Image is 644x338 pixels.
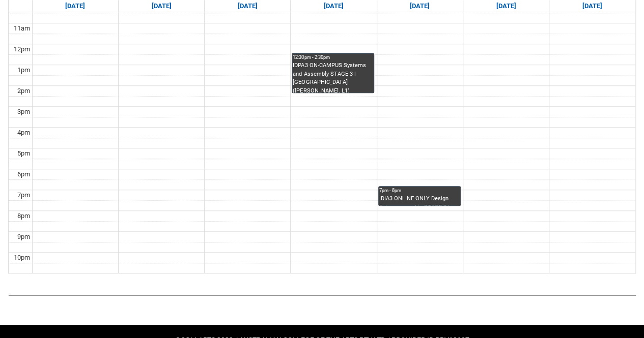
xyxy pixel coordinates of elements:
div: 11am [12,23,32,34]
div: 9pm [15,232,32,242]
div: 2pm [15,86,32,96]
div: IDPA3 ON-CAMPUS Systems and Assembly STAGE 3 | [GEOGRAPHIC_DATA] ([PERSON_NAME]. L1) (capacity x2... [293,62,373,93]
div: 7pm [15,190,32,200]
div: 12:30pm - 2:30pm [293,54,373,61]
div: 8pm [15,211,32,221]
div: IDIA3 ONLINE ONLY Design Entrepreneurship STAGE 3 | Online | [PERSON_NAME] [379,195,460,205]
div: 4pm [15,128,32,138]
div: 12pm [12,44,32,54]
div: 6pm [15,169,32,179]
div: 1pm [15,65,32,75]
div: 5pm [15,148,32,159]
div: 3pm [15,107,32,117]
div: 7pm - 8pm [379,187,460,194]
img: REDU_GREY_LINE [8,290,636,300]
div: 10pm [12,253,32,263]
